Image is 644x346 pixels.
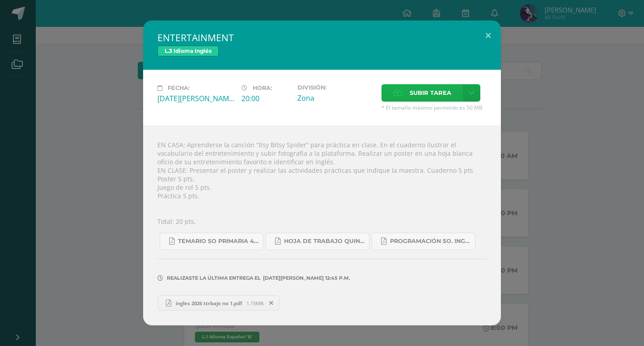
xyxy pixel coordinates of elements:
[178,238,258,245] span: Temario 5o primaria 4-2025.pdf
[157,31,487,44] h2: ENTERTAINMENT
[157,46,219,56] span: L.3 Idioma Inglés
[157,94,234,103] div: [DATE][PERSON_NAME]
[297,93,374,103] div: Zona
[297,84,374,91] label: División:
[284,238,364,245] span: Hoja de trabajo QUINTO1.pdf
[266,233,369,250] a: Hoja de trabajo QUINTO1.pdf
[167,275,261,281] span: Realizaste la última entrega el
[264,298,279,308] span: Remover entrega
[157,295,280,311] a: ingles 2026 ttrbajo no 1.pdf 1.15MB
[160,233,263,250] a: Temario 5o primaria 4-2025.pdf
[168,85,190,91] span: Fecha:
[253,85,272,91] span: Hora:
[410,85,451,101] span: Subir tarea
[143,126,501,325] div: EN CASA: Aprenderse la canción “Itsy Bitsy Spider” para práctica en clase. En el cuaderno ilustra...
[381,104,487,111] span: * El tamaño máximo permitido es 50 MB
[372,233,475,250] a: Programación 5o. Inglés B.pdf
[171,300,246,307] span: ingles 2026 ttrbajo no 1.pdf
[475,21,501,51] button: Close (Esc)
[261,278,350,278] span: [DATE][PERSON_NAME] 12:45 p.m.
[390,238,470,245] span: Programación 5o. Inglés B.pdf
[241,94,290,103] div: 20:00
[246,300,263,307] span: 1.15MB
